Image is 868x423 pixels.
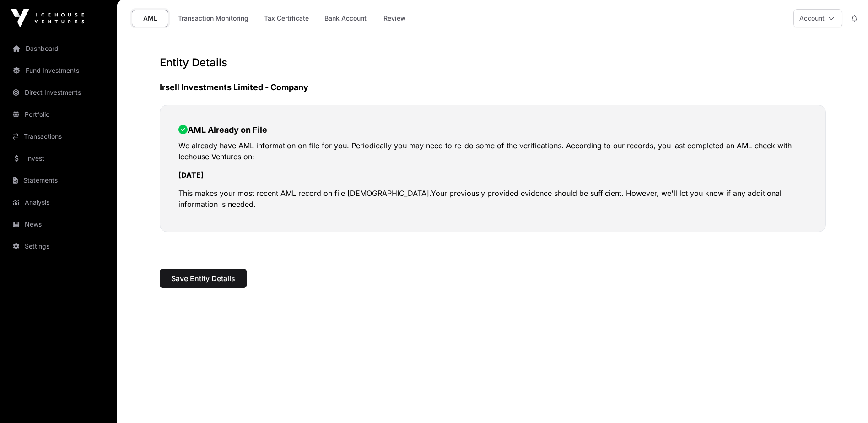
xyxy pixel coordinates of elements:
span: Save Entity Details [171,273,235,284]
a: Direct Investments [7,82,110,103]
a: Tax Certificate [258,10,315,27]
a: Review [376,10,413,27]
button: Save Entity Details [160,269,247,288]
p: This makes your most recent AML record on file [DEMOGRAPHIC_DATA]. [178,188,807,210]
h2: Entity Details [160,55,826,70]
span: Your previously provided evidence should be sufficient. However, we'll let you know if any additi... [178,189,782,209]
a: Dashboard [7,38,110,59]
a: Statements [7,170,110,190]
h2: AML Already on File [178,124,807,136]
a: Transactions [7,126,110,146]
iframe: Chat Widget [822,379,868,423]
a: Settings [7,236,110,256]
a: AML [132,10,168,27]
a: Portfolio [7,104,110,125]
p: We already have AML information on file for you. Periodically you may need to re-do some of the v... [178,140,807,162]
a: Analysis [7,192,110,212]
h3: Irsell Investments Limited - Company [160,81,826,94]
a: Fund Investments [7,60,110,81]
a: News [7,214,110,234]
a: Transaction Monitoring [172,10,254,27]
a: Invest [7,148,110,168]
a: Bank Account [318,10,372,27]
img: Icehouse Ventures Logo [11,9,84,27]
button: Account [793,9,842,27]
p: [DATE] [178,169,807,180]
